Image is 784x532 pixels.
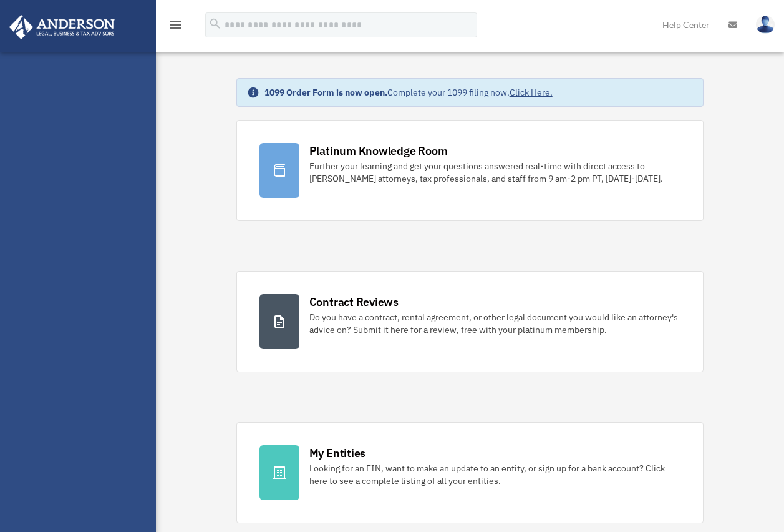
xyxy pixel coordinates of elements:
strong: 1099 Order Form is now open. [264,87,387,98]
div: Contract Reviews [309,294,399,310]
a: Platinum Knowledge Room Further your learning and get your questions answered real-time with dire... [236,120,704,221]
img: Anderson Advisors Platinum Portal [6,15,119,39]
a: Click Here. [510,87,553,98]
div: Looking for an EIN, want to make an update to an entity, or sign up for a bank account? Click her... [309,462,681,487]
div: Further your learning and get your questions answered real-time with direct access to [PERSON_NAM... [309,160,681,185]
div: Do you have a contract, rental agreement, or other legal document you would like an attorney's ad... [309,311,681,336]
a: menu [168,22,183,32]
div: Platinum Knowledge Room [309,143,448,159]
img: User Pic [756,16,775,34]
a: My Entities Looking for an EIN, want to make an update to an entity, or sign up for a bank accoun... [236,422,704,523]
div: My Entities [309,445,365,461]
div: Complete your 1099 filing now. [264,86,553,99]
i: menu [168,17,183,32]
i: search [208,17,222,31]
a: Contract Reviews Do you have a contract, rental agreement, or other legal document you would like... [236,271,704,372]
